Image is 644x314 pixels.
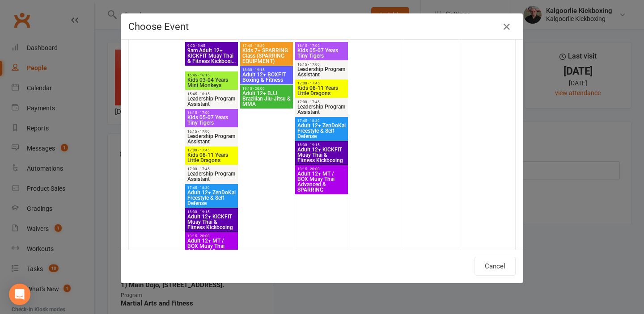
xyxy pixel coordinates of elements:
span: 17:45 - 18:30 [297,119,346,123]
span: Leadership Program Assistant [187,96,236,107]
span: 15:45 - 16:15 [187,73,236,77]
span: Kids 08-11 Years Little Dragons [297,85,346,96]
span: 18:30 - 19:15 [187,210,236,214]
span: Kids 7+ SPARRING Class (SPARRING EQUIPMENT) [242,48,291,64]
span: Kids 03-04 Years Mini Monkeys [187,77,236,88]
span: 16:15 - 17:00 [187,111,236,115]
span: Kids 05-07 Years Tiny Tigers [187,115,236,126]
span: Kids 05-07 Years Tiny Tigers [297,48,346,59]
span: 19:15 - 20:00 [187,234,236,238]
span: 9am Adult 12+ KICKFIT Muay Thai & Fitness Kickboxi... [187,48,236,64]
span: 19:15 - 20:00 [242,87,291,91]
button: Close [500,20,514,34]
span: 17:00 - 17:45 [187,148,236,152]
span: Adult 12+ BJJ Brazilian Jiu-Jitsu & MMA [242,91,291,107]
span: 17:45 - 18:30 [242,44,291,48]
span: Leadership Program Assistant [187,134,236,144]
span: Leadership Program Assistant [297,67,346,77]
span: 17:00 - 17:45 [187,167,236,171]
span: 17:00 - 17:45 [297,100,346,104]
span: Leadership Program Assistant [187,171,236,182]
span: 17:00 - 17:45 [297,81,346,85]
span: 15:45 - 16:15 [187,92,236,96]
span: Adult 12+ KICKFIT Muay Thai & Fitness Kickboxing [297,147,346,163]
h4: Choose Event [128,21,516,32]
span: 16:15 - 17:00 [297,44,346,48]
span: Adult 12+ BOXFIT Boxing & Fitness [242,72,291,83]
span: Adult 12+ MT / BOX Muay Thai Advanced & SPARRING [297,171,346,193]
span: 19:15 - 20:00 [297,167,346,171]
button: Cancel [475,257,516,276]
span: 18:30 - 19:15 [297,143,346,147]
span: 9:00 - 9:45 [187,44,236,48]
span: 16:15 - 17:00 [187,130,236,134]
span: Adult 12+ KICKFIT Muay Thai & Fitness Kickboxing [187,214,236,230]
span: 16:15 - 17:00 [297,63,346,67]
span: Kids 08-11 Years Little Dragons [187,152,236,163]
div: Open Intercom Messenger [9,284,30,305]
span: 18:30 - 19:15 [242,68,291,72]
span: Leadership Program Assistant [297,104,346,115]
span: Adult 12+ MT / BOX Muay Thai Advanced & SPARRING [187,238,236,260]
span: Adult 12+ ZenDoKai Freestyle & Self Defense [297,123,346,139]
span: 17:45 - 18:30 [187,186,236,190]
span: Adult 12+ ZenDoKai Freestyle & Self Defense [187,190,236,206]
